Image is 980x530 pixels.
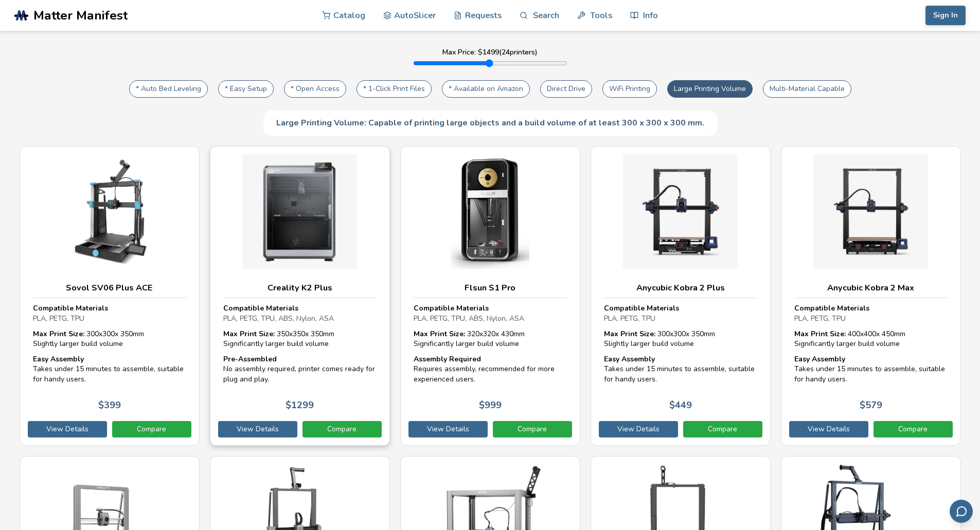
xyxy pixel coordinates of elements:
[794,354,948,385] div: Takes under 15 minutes to assemble, suitable for handy users.
[604,354,655,364] strong: Easy Assembly
[286,400,314,411] p: $ 1299
[223,329,377,349] div: 350 x 350 x 350 mm Significantly larger build volume
[223,303,298,313] strong: Compatible Materials
[414,283,567,293] h3: Flsun S1 Pro
[223,314,334,323] span: PLA, PETG, TPU, ABS, Nylon, ASA
[763,80,851,98] button: Multi-Material Capable
[223,354,277,364] strong: Pre-Assembled
[794,329,948,349] div: 400 x 400 x 450 mm Significantly larger build volume
[604,329,757,349] div: 300 x 300 x 350 mm Slightly larger build volume
[604,329,655,339] strong: Max Print Size:
[414,354,481,364] strong: Assembly Required
[599,421,678,437] a: View Details
[218,421,297,437] a: View Details
[442,80,530,98] button: * Available on Amazon
[223,354,377,385] div: No assembly required, printer comes ready for plug and play.
[604,354,757,385] div: Takes under 15 minutes to assemble, suitable for handy users.
[112,421,191,437] a: Compare
[874,421,953,437] a: Compare
[794,314,846,323] span: PLA, PETG, TPU
[414,314,524,323] span: PLA, PETG, TPU, ABS, Nylon, ASA
[667,80,753,98] button: Large Printing Volume
[33,8,128,23] span: Matter Manifest
[414,329,567,349] div: 320 x 320 x 430 mm Significantly larger build volume
[98,400,121,411] p: $ 399
[28,421,107,437] a: View Details
[925,6,966,25] button: Sign In
[591,146,771,446] a: Anycubic Kobra 2 PlusCompatible MaterialsPLA, PETG, TPUMax Print Size: 300x300x 350mmSlightly lar...
[33,354,84,364] strong: Easy Assembly
[950,500,973,523] button: Send feedback via email
[604,314,655,323] span: PLA, PETG, TPU
[400,146,580,446] a: Flsun S1 ProCompatible MaterialsPLA, PETG, TPU, ABS, Nylon, ASAMax Print Size: 320x320x 430mmSign...
[781,146,961,446] a: Anycubic Kobra 2 MaxCompatible MaterialsPLA, PETG, TPUMax Print Size: 400x400x 450mmSignificantly...
[414,329,465,339] strong: Max Print Size:
[33,329,84,339] strong: Max Print Size:
[602,80,657,98] button: WiFi Printing
[33,283,186,293] h3: Sovol SV06 Plus ACE
[414,303,489,313] strong: Compatible Materials
[263,111,717,135] div: Large Printing Volume: Capable of printing large objects and a build volume of at least 300 x 300...
[33,354,186,385] div: Takes under 15 minutes to assemble, suitable for handy users.
[789,421,868,437] a: View Details
[414,354,567,385] div: Requires assembly, recommended for more experienced users.
[604,283,757,293] h3: Anycubic Kobra 2 Plus
[794,354,845,364] strong: Easy Assembly
[357,80,432,98] button: * 1-Click Print Files
[669,400,692,411] p: $ 449
[683,421,762,437] a: Compare
[493,421,572,437] a: Compare
[794,283,948,293] h3: Anycubic Kobra 2 Max
[540,80,592,98] button: Direct Drive
[210,146,390,446] a: Creality K2 PlusCompatible MaterialsPLA, PETG, TPU, ABS, Nylon, ASAMax Print Size: 350x350x 350mm...
[604,303,679,313] strong: Compatible Materials
[223,329,275,339] strong: Max Print Size:
[284,80,346,98] button: * Open Access
[33,314,84,323] span: PLA, PETG, TPU
[442,48,538,57] label: Max Price: $ 1499 ( 24 printers)
[218,80,274,98] button: * Easy Setup
[794,329,846,339] strong: Max Print Size:
[223,283,377,293] h3: Creality K2 Plus
[33,329,186,349] div: 300 x 300 x 350 mm Slightly larger build volume
[20,146,200,446] a: Sovol SV06 Plus ACECompatible MaterialsPLA, PETG, TPUMax Print Size: 300x300x 350mmSlightly large...
[33,303,108,313] strong: Compatible Materials
[129,80,208,98] button: * Auto Bed Leveling
[860,400,882,411] p: $ 579
[408,421,488,437] a: View Details
[302,421,382,437] a: Compare
[794,303,869,313] strong: Compatible Materials
[479,400,502,411] p: $ 999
